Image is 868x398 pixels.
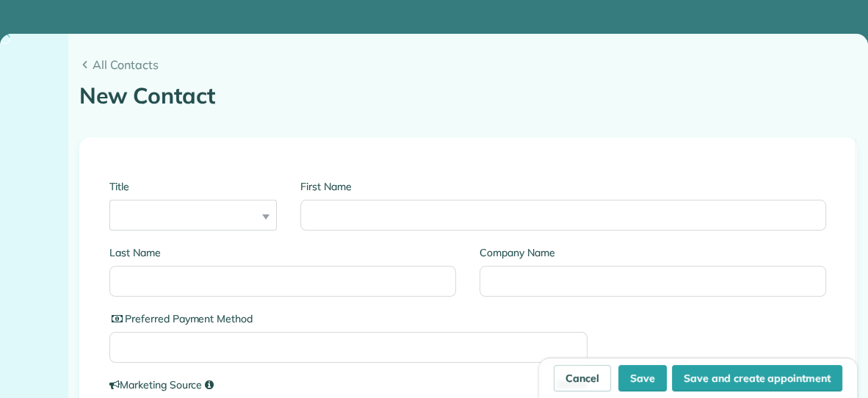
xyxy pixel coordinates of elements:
[93,56,857,73] span: All Contacts
[672,365,842,391] button: Save and create appointment
[109,245,456,260] label: Last Name
[79,56,857,73] a: All Contacts
[109,311,587,326] label: Preferred Payment Method
[79,84,857,108] h1: New Contact
[554,365,611,391] a: Cancel
[109,179,277,194] label: Title
[480,245,826,260] label: Company Name
[618,365,667,391] button: Save
[300,179,826,194] label: First Name
[109,377,587,392] label: Marketing Source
